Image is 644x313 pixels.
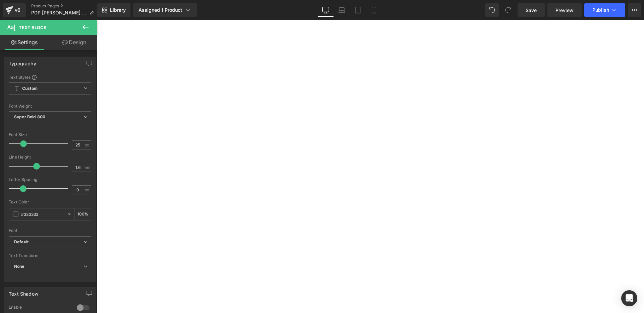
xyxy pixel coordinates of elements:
button: Publish [584,3,625,17]
div: Font [9,228,91,233]
a: Tablet [350,3,366,17]
b: Super Bold 800 [14,114,45,119]
a: Product Pages [31,3,100,9]
div: Typography [9,57,36,66]
div: Text Shadow [9,287,38,297]
a: Mobile [366,3,382,17]
span: Preview [555,7,574,14]
div: Assigned 1 Product [139,7,192,13]
span: Save [526,7,537,14]
a: New Library [97,3,130,17]
div: Open Intercom Messenger [621,290,637,306]
a: v6 [3,3,26,17]
div: Text Color [9,200,91,204]
span: px [85,188,90,192]
b: None [14,264,24,269]
div: Font Size [9,132,91,137]
a: Desktop [318,3,334,17]
div: Enable [9,305,70,312]
div: Text Transform [9,253,91,258]
div: % [75,208,91,220]
button: Redo [501,3,515,17]
div: Letter Spacing [9,177,91,182]
b: Custom [22,86,38,91]
a: Laptop [334,3,350,17]
div: Text Styles [9,74,91,80]
a: Preview [547,3,582,17]
span: Publish [592,7,609,13]
span: em [85,165,90,170]
div: v6 [13,6,22,14]
span: PDP [PERSON_NAME] 1kg [31,10,87,15]
div: Font Weight [9,104,91,109]
i: Default [14,239,29,245]
span: Text Block [19,25,47,30]
input: Color [21,210,64,218]
button: More [628,3,641,17]
a: Design [50,35,99,50]
span: Library [110,7,126,13]
span: px [85,143,90,147]
div: Line Height [9,155,91,160]
button: Undo [485,3,499,17]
